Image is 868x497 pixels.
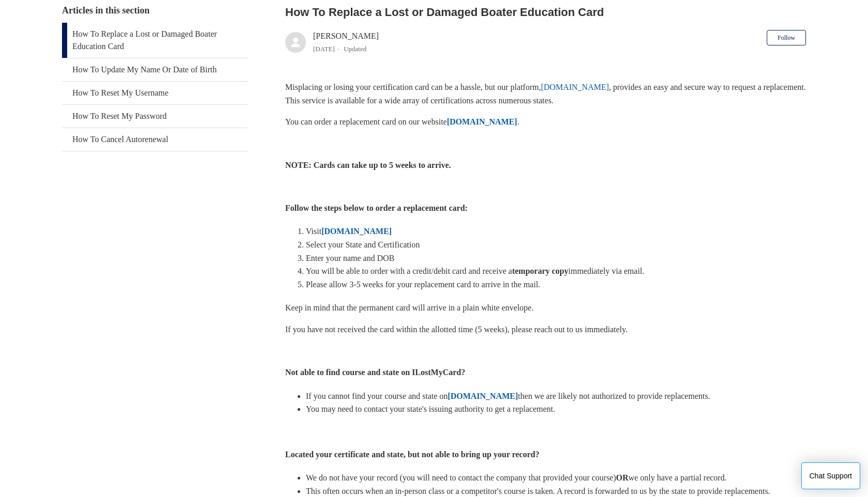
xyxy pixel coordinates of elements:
[306,227,321,236] span: Visit
[517,117,519,126] span: .
[285,325,628,334] span: If you have not received the card within the allotted time (5 weeks), please reach out to us imme...
[616,473,628,482] strong: OR
[541,83,609,91] a: [DOMAIN_NAME]
[285,117,447,126] span: You can order a replacement card on our website
[306,240,420,249] span: Select your State and Certification
[344,45,366,53] li: Updated
[306,280,540,289] span: Please allow 3-5 weeks for your replacement card to arrive in the mail.
[306,473,726,482] span: We do not have your record (you will need to contact the company that provided your course) we on...
[62,5,149,15] span: Articles in this section
[285,81,806,107] p: Misplacing or losing your certification card can be a hassle, but our platform, , provides an eas...
[285,368,465,377] strong: Not able to find course and state on ILostMyCard?
[767,30,806,45] button: Follow Article
[62,58,248,81] a: How To Update My Name Or Date of Birth
[306,267,644,275] span: You will be able to order with a credit/debit card and receive a immediately via email.
[518,392,710,400] span: then we are likely not authorized to provide replacements.
[285,161,451,169] strong: NOTE: Cards can take up to 5 weeks to arrive.
[306,487,770,495] span: This often occurs when an in-person class or a competitor's course is taken. A record is forwarde...
[321,227,392,236] a: [DOMAIN_NAME]
[447,117,517,126] a: [DOMAIN_NAME]
[285,204,468,212] strong: Follow the steps below to order a replacement card:
[448,392,518,400] a: [DOMAIN_NAME]
[285,450,539,459] strong: Located your certificate and state, but not able to bring up your record?
[313,30,379,55] div: [PERSON_NAME]
[306,254,395,262] span: Enter your name and DOB
[62,82,248,104] a: How To Reset My Username
[801,462,861,489] button: Chat Support
[62,128,248,151] a: How To Cancel Autorenewal
[313,45,335,53] time: 04/08/2025, 12:48
[62,105,248,128] a: How To Reset My Password
[285,303,534,312] span: Keep in mind that the permanent card will arrive in a plain white envelope.
[512,267,568,275] strong: temporary copy
[306,405,555,413] span: You may need to contact your state's issuing authority to get a replacement.
[62,23,248,58] a: How To Replace a Lost or Damaged Boater Education Card
[306,392,448,400] span: If you cannot find your course and state on
[285,4,806,21] h2: How To Replace a Lost or Damaged Boater Education Card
